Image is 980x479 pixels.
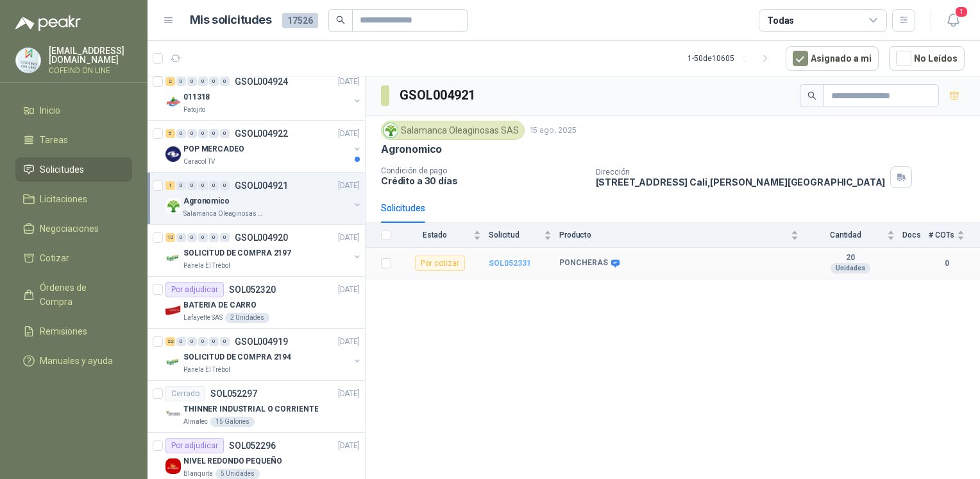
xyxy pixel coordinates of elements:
span: Estado [399,231,471,239]
a: Licitaciones [15,187,132,211]
div: 0 [209,77,219,86]
p: [DATE] [338,180,360,192]
img: Logo peakr [15,15,81,31]
img: Company Logo [165,302,181,318]
p: [DATE] [338,388,360,400]
span: 17526 [282,13,318,28]
p: SOL052296 [229,441,276,450]
div: 0 [220,129,230,138]
div: 0 [176,129,186,138]
a: 2 0 0 0 0 0 GSOL004924[DATE] Company Logo011318Patojito [165,74,362,115]
div: Unidades [831,263,870,274]
p: [STREET_ADDRESS] Cali , [PERSON_NAME][GEOGRAPHIC_DATA] [596,177,886,187]
p: SOL052297 [210,389,257,398]
p: [DATE] [338,232,360,244]
a: Cotizar [15,246,132,270]
img: Company Logo [16,48,40,73]
div: Solicitudes [381,201,425,215]
p: Agronomico [381,143,442,156]
p: NIVEL REDONDO PEQUEÑO [183,455,282,467]
a: 5 0 0 0 0 0 GSOL004922[DATE] Company LogoPOP MERCADEOCaracol TV [165,126,362,167]
div: 10 [165,233,175,242]
p: [DATE] [338,440,360,452]
span: 1 [954,6,968,18]
p: [DATE] [338,76,360,88]
div: 0 [176,233,186,242]
a: SOL052331 [489,259,531,268]
b: PONCHERAS [559,258,608,268]
img: Company Logo [165,94,181,110]
a: Por adjudicarSOL052320[DATE] Company LogoBATERIA DE CARROLafayette SAS2 Unidades [148,277,365,329]
div: 22 [165,337,175,346]
div: 0 [187,77,197,86]
div: 0 [220,233,230,242]
div: Por adjudicar [165,282,224,297]
img: Company Logo [165,354,181,370]
p: SOL052320 [229,285,276,294]
p: GSOL004921 [235,181,288,190]
span: Cotizar [40,251,69,265]
button: No Leídos [889,46,965,71]
th: Cantidad [806,223,902,248]
div: 0 [187,129,197,138]
p: [DATE] [338,284,360,296]
th: # COTs [929,223,980,248]
th: Estado [399,223,489,248]
p: SOLICITUD DE COMPRA 2194 [183,351,291,363]
p: Patojito [183,105,205,115]
p: Blanquita [183,469,213,479]
p: GSOL004924 [235,77,288,86]
span: Negociaciones [40,222,99,236]
span: Cantidad [806,231,884,239]
div: 15 Galones [210,417,255,427]
span: search [336,15,345,24]
p: THINNER INDUSTRIAL O CORRIENTE [183,403,318,415]
p: COFEIND ON LINE [49,67,132,74]
img: Company Logo [165,250,181,266]
p: Almatec [183,417,208,427]
p: BATERIA DE CARRO [183,299,257,311]
div: 0 [220,181,230,190]
p: Salamanca Oleaginosas SAS [183,209,264,219]
a: Inicio [15,98,132,123]
b: 20 [806,253,895,263]
p: GSOL004919 [235,337,288,346]
th: Docs [902,223,929,248]
th: Solicitud [489,223,559,248]
div: Por adjudicar [165,438,224,453]
a: CerradoSOL052297[DATE] Company LogoTHINNER INDUSTRIAL O CORRIENTEAlmatec15 Galones [148,381,365,433]
b: 0 [929,257,965,270]
div: 1 - 50 de 10605 [688,48,775,69]
p: 15 ago, 2025 [530,125,577,137]
p: Condición de pago [381,166,586,175]
span: Manuales y ayuda [40,354,113,368]
span: Inicio [40,103,60,118]
span: Tareas [40,133,68,147]
img: Company Logo [165,458,181,474]
p: Lafayette SAS [183,313,223,323]
div: 2 [165,77,175,86]
div: Salamanca Oleaginosas SAS [381,121,525,140]
div: 0 [187,181,197,190]
span: Remisiones [40,324,87,338]
div: 2 Unidades [225,313,269,323]
div: 0 [198,233,208,242]
div: 0 [209,337,219,346]
div: Por cotizar [415,256,465,271]
a: Remisiones [15,319,132,344]
div: 0 [187,337,197,346]
p: GSOL004920 [235,233,288,242]
p: [DATE] [338,128,360,140]
img: Company Logo [165,406,181,422]
a: Solicitudes [15,157,132,182]
h3: GSOL004921 [400,85,477,105]
div: 0 [198,337,208,346]
div: 0 [198,129,208,138]
p: 011318 [183,91,210,103]
a: Tareas [15,128,132,152]
div: 0 [220,337,230,346]
a: Negociaciones [15,216,132,241]
img: Company Logo [165,198,181,214]
span: Solicitud [489,231,541,239]
span: Licitaciones [40,192,87,206]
